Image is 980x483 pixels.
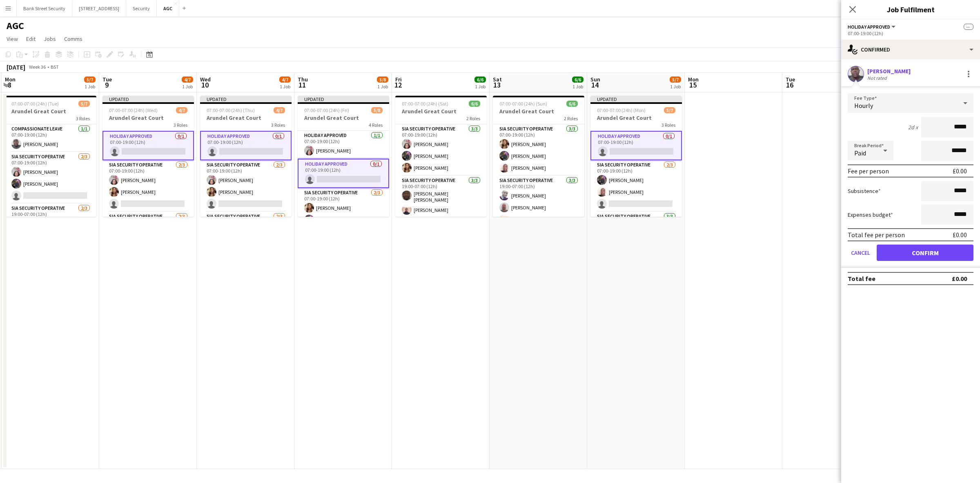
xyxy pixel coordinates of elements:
div: 1 Job [670,83,681,90]
span: 14 [589,80,600,90]
div: Updated [298,96,389,102]
span: Edit [26,35,36,43]
app-card-role: SIA Security Operative2/3 [102,212,194,266]
button: Security [126,0,157,16]
h3: Arundel Great Court [395,108,487,115]
button: Bank Street Security [17,0,72,16]
span: 5/7 [84,76,96,83]
span: 3 Roles [76,115,90,121]
a: Jobs [40,34,59,44]
span: 07:00-07:00 (24h) (Tue) [11,101,59,107]
span: 4/7 [182,76,193,83]
span: 6/6 [572,76,584,83]
span: 10 [199,80,211,90]
span: 13 [492,80,502,90]
span: Fri [395,76,402,83]
span: Tue [786,76,795,83]
span: 4/7 [176,107,187,113]
div: Fee per person [848,167,889,175]
app-card-role: SIA Security Operative2/3 [200,212,292,266]
div: Not rated [867,75,889,81]
app-card-role: Compassionate Leave1/107:00-19:00 (12h)[PERSON_NAME] [5,124,96,152]
button: Cancel [848,245,873,261]
label: Subsistence [848,187,881,195]
span: View [7,35,18,43]
h3: Arundel Great Court [200,114,292,121]
span: 4 Roles [369,122,383,128]
app-job-card: 07:00-07:00 (24h) (Sat)6/6Arundel Great Court2 RolesSIA Security Operative3/307:00-19:00 (12h)[PE... [395,96,487,217]
app-card-role: Holiday Approved0/107:00-19:00 (12h) [102,131,194,160]
span: Hourly [854,101,873,110]
span: 9 [101,80,112,90]
span: 3 Roles [271,122,285,128]
app-job-card: Updated07:00-07:00 (24h) (Wed)4/7Arundel Great Court3 RolesHoliday Approved0/107:00-19:00 (12h) S... [102,96,194,217]
app-card-role: SIA Security Operative3/307:00-19:00 (12h)[PERSON_NAME][PERSON_NAME][PERSON_NAME] [493,124,584,176]
div: Updated [590,96,682,102]
span: 07:00-07:00 (24h) (Fri) [304,107,349,113]
h3: Arundel Great Court [102,114,194,121]
span: Comms [64,35,82,43]
a: Edit [23,34,39,44]
span: Week 36 [27,64,47,70]
span: 07:00-07:00 (24h) (Mon) [597,107,646,113]
h3: Arundel Great Court [590,114,682,121]
button: Holiday Approved [848,24,897,30]
div: Confirmed [841,40,980,59]
h3: Arundel Great Court [493,108,584,115]
app-card-role: Holiday Approved0/107:00-19:00 (12h) [590,131,682,160]
div: [DATE] [7,63,25,71]
span: Holiday Approved [848,24,890,30]
div: £0.00 [953,231,967,239]
span: 3 Roles [661,122,675,128]
span: Mon [688,76,699,83]
app-job-card: Updated07:00-07:00 (24h) (Thu)4/7Arundel Great Court3 RolesHoliday Approved0/107:00-19:00 (12h) S... [200,96,292,217]
app-card-role: SIA Security Operative2/319:00-07:00 (12h) [5,204,96,258]
span: Paid [854,149,866,157]
app-card-role: Holiday Approved1/107:00-19:00 (12h)[PERSON_NAME] [298,131,389,159]
h3: Job Fulfilment [841,4,980,15]
span: 6/6 [469,101,480,107]
span: -- [964,24,973,30]
div: 1 Job [572,83,583,90]
a: View [3,34,21,44]
span: 5/7 [670,76,681,83]
span: 11 [296,80,308,90]
div: Updated [102,96,194,102]
div: 1 Job [475,83,486,90]
app-job-card: 07:00-07:00 (24h) (Tue)5/7Arundel Great Court3 RolesCompassionate Leave1/107:00-19:00 (12h)[PERSO... [5,96,96,217]
span: Sun [590,76,600,83]
span: 07:00-07:00 (24h) (Wed) [109,107,158,113]
div: Total fee [848,274,875,283]
div: [PERSON_NAME] [867,67,911,75]
app-job-card: 07:00-07:00 (24h) (Sun)6/6Arundel Great Court2 RolesSIA Security Operative3/307:00-19:00 (12h)[PE... [493,96,584,217]
app-job-card: Updated07:00-07:00 (24h) (Mon)5/7Arundel Great Court3 RolesHoliday Approved0/107:00-19:00 (12h) S... [590,96,682,217]
span: Tue [102,76,112,83]
div: BST [51,64,59,70]
app-card-role: SIA Security Operative2/307:00-19:00 (12h)[PERSON_NAME][PERSON_NAME] [590,160,682,212]
button: Confirm [877,245,973,261]
div: 1 Job [280,83,290,90]
app-card-role: SIA Security Operative3/319:00-07:00 (12h)[PERSON_NAME] [PERSON_NAME][PERSON_NAME] [395,176,487,230]
div: Total fee per person [848,231,905,239]
span: 07:00-07:00 (24h) (Sat) [402,101,448,107]
span: 5/8 [371,107,383,113]
div: Updated07:00-07:00 (24h) (Fri)5/8Arundel Great Court4 RolesHoliday Approved1/107:00-19:00 (12h)[P... [298,96,389,217]
app-card-role: SIA Security Operative3/3 [590,212,682,263]
span: 16 [784,80,795,90]
label: Expenses budget [848,211,893,218]
app-card-role: SIA Security Operative2/307:00-19:00 (12h)[PERSON_NAME][PERSON_NAME] [200,160,292,212]
span: Sat [493,76,502,83]
a: Comms [61,34,86,44]
app-card-role: Holiday Approved0/107:00-19:00 (12h) [200,131,292,160]
span: 07:00-07:00 (24h) (Sun) [499,101,547,107]
app-card-role: SIA Security Operative2/307:00-19:00 (12h)[PERSON_NAME][PERSON_NAME] [5,152,96,204]
button: [STREET_ADDRESS] [72,0,126,16]
span: 15 [687,80,699,90]
div: 2d x [908,124,918,131]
